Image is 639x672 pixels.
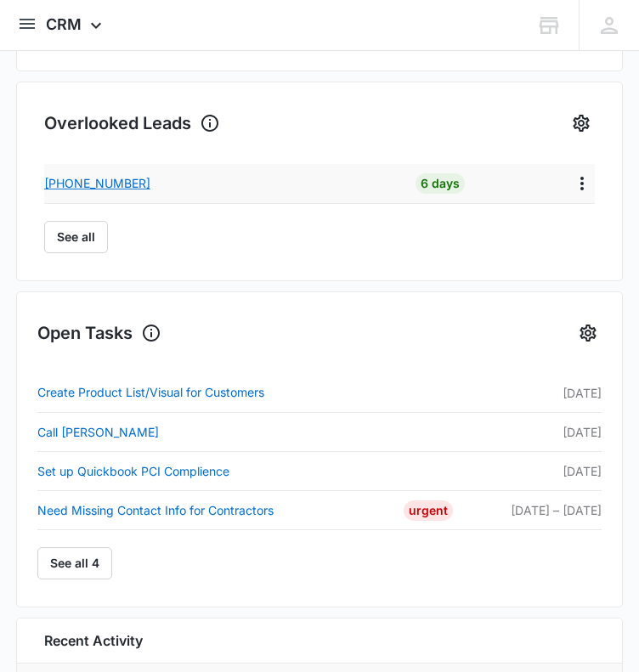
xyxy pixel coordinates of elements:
button: See all [44,221,108,253]
p: [PHONE_NUMBER] [44,174,150,192]
h1: Overlooked Leads [44,110,220,136]
button: Actions [568,170,595,196]
div: Urgent [404,500,453,521]
a: Need Missing Contact Info for Contractors [37,500,392,521]
a: Set up Quickbook PCI Complience [37,461,392,482]
p: [DATE] [466,423,602,441]
a: [PHONE_NUMBER] [44,174,366,192]
a: Call [PERSON_NAME] [37,422,392,443]
p: [DATE] [466,462,602,480]
a: See all 4 [37,547,112,579]
a: Create Product List/Visual for Customers [37,382,392,403]
button: Settings [574,319,602,347]
p: [DATE] – [DATE] [466,501,602,519]
button: open subnavigation menu [17,14,37,34]
div: 6 Days [416,173,465,194]
h1: Open Tasks [37,320,161,346]
span: CRM [46,15,82,33]
p: [DATE] [466,384,602,402]
h6: Recent Activity [44,630,143,651]
button: Settings [568,110,595,137]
